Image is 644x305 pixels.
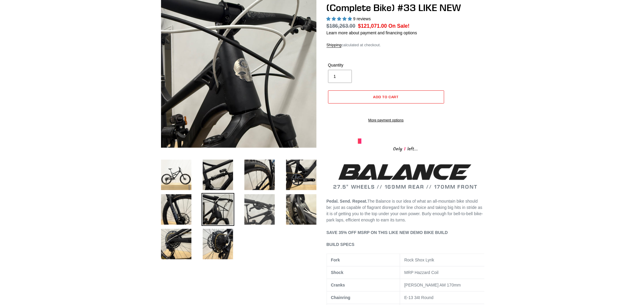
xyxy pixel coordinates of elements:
[327,30,417,35] a: Learn more about payment and financing options
[404,283,461,287] span: [PERSON_NAME] AM 170mm
[327,23,355,29] s: $186,263.00
[331,295,350,300] b: Chainring
[243,158,276,191] img: Load image into Gallery viewer, DEMO BIKE: BALANCE - Black - XL (Complete Bike) #33 LIKE NEW
[389,22,410,30] span: On Sale!
[353,16,371,21] span: 9 reviews
[331,283,345,287] b: Cranks
[358,144,453,153] div: Only left...
[160,193,193,226] img: Load image into Gallery viewer, DEMO BIKE: BALANCE - Black - XL (Complete Bike) #33 LIKE NEW
[327,198,484,236] p: The Balance is our idea of what an all-mountain bike should be: just as capable of flagrant disre...
[404,295,434,300] span: E-13 34t Round
[243,193,276,226] img: Load image into Gallery viewer, DEMO BIKE: BALANCE - Black - XL (Complete Bike) #33 LIKE NEW
[202,158,234,191] img: Load image into Gallery viewer, DEMO BIKE: BALANCE - Black - XL (Complete Bike) #33 LIKE NEW
[327,43,342,48] a: Shipping
[373,95,399,99] span: Add to cart
[328,118,444,123] a: More payment options
[160,228,193,261] img: Load image into Gallery viewer, DEMO BIKE: BALANCE - Black - XL (Complete Bike) #33 LIKE NEW
[327,42,484,48] div: calculated at checkout.
[358,23,387,29] span: $121,071.00
[160,158,193,191] img: Load image into Gallery viewer, DEMO BIKE: BALANCE - Black - XL (Complete Bike) #33 LIKE NEW
[327,199,368,204] b: Pedal. Send. Repeat.
[404,258,434,262] span: Rock Shox Lyrik
[202,193,234,226] img: Load image into Gallery viewer, DEMO BIKE: BALANCE - Black - XL (Complete Bike) #33 LIKE NEW
[402,145,407,153] span: 1
[327,242,355,247] span: BUILD SPECS
[327,16,353,21] span: 5.00 stars
[404,270,439,275] span: MRP Hazzard Coil
[202,228,234,261] img: Load image into Gallery viewer, DEMO BIKE: BALANCE - Black - XL (Complete Bike) #33 LIKE NEW
[327,162,484,190] h2: 27.5" WHEELS // 169MM REAR // 170MM FRONT
[285,158,318,191] img: Load image into Gallery viewer, DEMO BIKE: BALANCE - Black - XL (Complete Bike) #33 LIKE NEW
[327,230,448,235] span: SAVE 35% OFF MSRP ON THIS LIKE NEW DEMO BIKE BUILD
[331,258,340,262] b: Fork
[328,62,385,68] label: Quantity
[285,193,318,226] img: Load image into Gallery viewer, DEMO BIKE: BALANCE - Black - XL (Complete Bike) #33 LIKE NEW
[331,270,344,275] b: Shock
[328,90,444,104] button: Add to cart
